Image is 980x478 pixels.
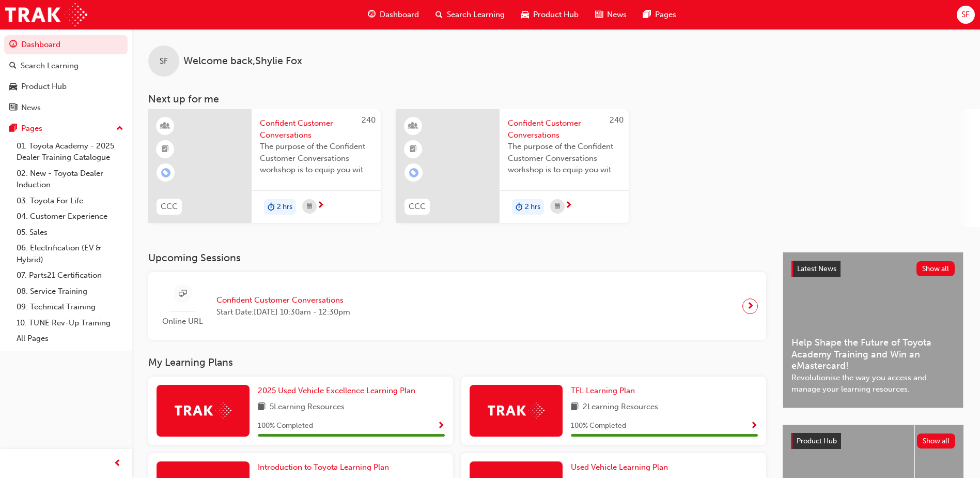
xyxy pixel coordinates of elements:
span: Used Vehicle Learning Plan [571,462,668,472]
div: News [21,102,41,114]
span: Help Shape the Future of Toyota Academy Training and Win an eMastercard! [791,337,955,372]
button: SF [957,6,975,24]
img: Trak [175,402,231,419]
a: 06. Electrification (EV & Hybrid) [12,240,128,267]
span: search-icon [435,8,443,21]
a: Introduction to Toyota Learning Plan [258,461,393,473]
span: pages-icon [643,8,651,21]
span: Introduction to Toyota Learning Plan [258,462,389,472]
div: Search Learning [21,60,79,72]
button: DashboardSearch LearningProduct HubNews [4,33,128,119]
a: News [4,98,128,117]
span: booktick-icon [410,143,417,156]
a: Latest NewsShow all [791,261,955,277]
span: CCC [161,201,178,213]
a: 240CCCConfident Customer ConversationsThe purpose of the Confident Customer Conversations worksho... [396,109,629,223]
span: 5 Learning Resources [270,401,345,414]
a: Product Hub [4,77,128,96]
a: 04. Customer Experience [12,208,128,225]
span: Start Date: [DATE] 10:30am - 12:30pm [216,306,350,318]
span: 240 [362,115,376,125]
span: learningRecordVerb_ENROLL-icon [161,168,170,177]
a: 2025 Used Vehicle Excellence Learning Plan [258,385,419,397]
span: car-icon [9,82,17,92]
button: Pages [4,119,128,138]
button: Show Progress [750,420,758,432]
a: 09. Technical Training [12,299,128,315]
span: news-icon [595,8,603,21]
div: Pages [21,123,42,135]
span: 2 hrs [525,201,540,213]
a: 10. TUNE Rev-Up Training [12,315,128,331]
span: Dashboard [380,9,419,21]
a: Product HubShow all [791,433,955,450]
span: learningResourceType_INSTRUCTOR_LED-icon [410,119,417,133]
a: All Pages [12,331,128,347]
span: duration-icon [268,200,275,214]
img: Trak [5,3,87,26]
a: Online URLConfident Customer ConversationsStart Date:[DATE] 10:30am - 12:30pm [157,280,758,332]
a: news-iconNews [587,4,635,25]
button: Show all [917,434,956,449]
button: Show Progress [437,420,445,432]
img: Trak [488,402,545,419]
span: 100 % Completed [571,420,626,432]
h3: My Learning Plans [148,356,766,368]
span: The purpose of the Confident Customer Conversations workshop is to equip you with tools to commun... [508,141,620,176]
span: booktick-icon [162,143,169,156]
span: Product Hub [797,437,837,445]
span: next-icon [565,201,572,211]
a: search-iconSearch Learning [427,4,513,25]
h3: Next up for me [132,93,980,105]
span: Pages [655,9,676,21]
span: next-icon [746,299,754,313]
a: 240CCCConfident Customer ConversationsThe purpose of the Confident Customer Conversations worksho... [148,109,381,223]
span: sessionType_ONLINE_URL-icon [179,288,186,301]
span: book-icon [258,401,266,414]
span: calendar-icon [555,200,560,213]
span: News [607,9,627,21]
span: search-icon [9,62,17,71]
span: learningRecordVerb_ENROLL-icon [409,168,418,177]
span: learningResourceType_INSTRUCTOR_LED-icon [162,119,169,133]
span: car-icon [521,8,529,21]
span: guage-icon [368,8,376,21]
h3: Upcoming Sessions [148,252,766,264]
span: guage-icon [9,40,17,50]
a: 05. Sales [12,225,128,241]
a: guage-iconDashboard [360,4,427,25]
a: 02. New - Toyota Dealer Induction [12,166,128,193]
span: Confident Customer Conversations [260,117,372,141]
a: pages-iconPages [635,4,685,25]
span: Product Hub [533,9,579,21]
span: 240 [610,115,624,125]
a: 01. Toyota Academy - 2025 Dealer Training Catalogue [12,138,128,166]
span: Show Progress [750,422,758,431]
span: 2 hrs [277,201,292,213]
a: Used Vehicle Learning Plan [571,461,672,473]
a: Latest NewsShow allHelp Shape the Future of Toyota Academy Training and Win an eMastercard!Revolu... [783,252,963,408]
span: SF [961,9,970,21]
span: TFL Learning Plan [571,386,635,395]
iframe: Intercom live chat [945,443,970,468]
span: next-icon [317,201,324,211]
div: Product Hub [21,81,67,93]
span: 2 Learning Resources [583,401,658,414]
a: Search Learning [4,56,128,76]
span: calendar-icon [307,200,312,213]
span: Welcome back , Shylie Fox [183,55,302,67]
span: news-icon [9,103,17,113]
span: 2025 Used Vehicle Excellence Learning Plan [258,386,415,395]
span: Show Progress [437,422,445,431]
span: Latest News [797,264,836,273]
a: 07. Parts21 Certification [12,267,128,283]
span: Search Learning [447,9,505,21]
span: Confident Customer Conversations [508,117,620,141]
span: 100 % Completed [258,420,313,432]
button: Show all [916,261,955,276]
span: duration-icon [516,200,523,214]
span: SF [160,55,168,67]
a: car-iconProduct Hub [513,4,587,25]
